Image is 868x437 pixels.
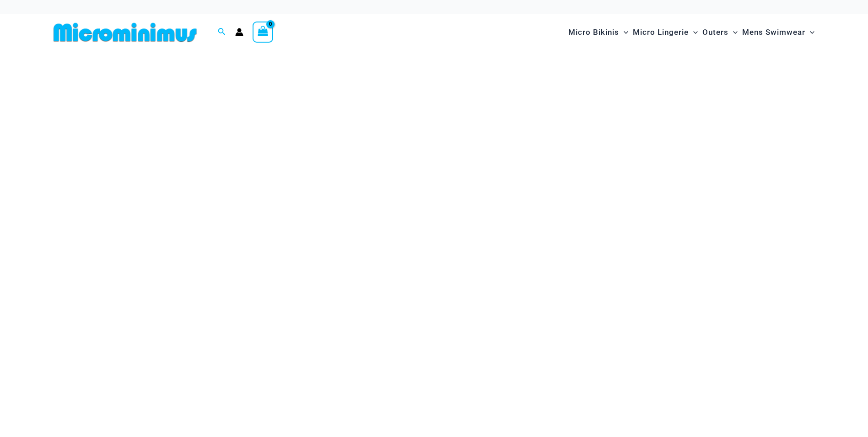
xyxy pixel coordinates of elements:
[566,18,631,46] a: Micro BikinisMenu ToggleMenu Toggle
[740,18,817,46] a: Mens SwimwearMenu ToggleMenu Toggle
[568,21,619,44] span: Micro Bikinis
[218,27,226,38] a: Search icon link
[728,21,738,44] span: Menu Toggle
[742,21,805,44] span: Mens Swimwear
[253,22,274,43] a: View Shopping Cart, empty
[689,21,698,44] span: Menu Toggle
[702,21,728,44] span: Outers
[700,18,740,46] a: OutersMenu ToggleMenu Toggle
[619,21,628,44] span: Menu Toggle
[633,21,689,44] span: Micro Lingerie
[805,21,814,44] span: Menu Toggle
[565,17,819,48] nav: Site Navigation
[235,28,243,36] a: Account icon link
[631,18,700,46] a: Micro LingerieMenu ToggleMenu Toggle
[50,22,200,43] img: MM SHOP LOGO FLAT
